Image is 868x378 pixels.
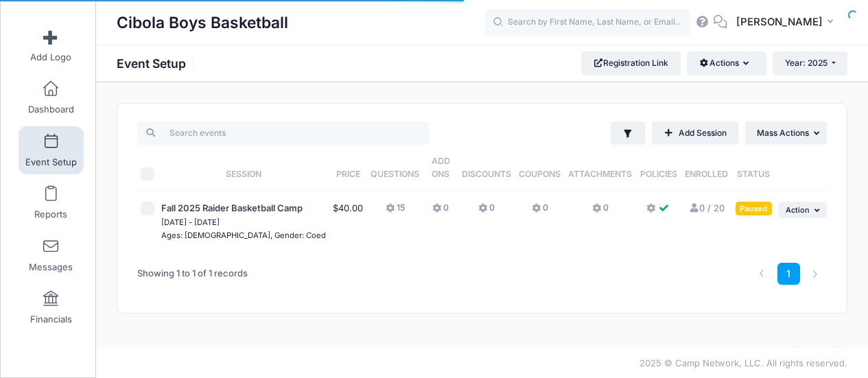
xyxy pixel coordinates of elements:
a: Add Logo [19,21,84,69]
th: Policies [636,145,681,191]
a: Event Setup [19,126,84,174]
th: Discounts [458,145,515,191]
th: Session [158,145,329,191]
span: Action [786,205,810,215]
span: Mass Actions [757,128,809,138]
h1: Event Setup [117,56,198,71]
a: Messages [19,231,84,279]
span: Add Logo [30,51,71,63]
span: Reports [34,209,67,221]
th: Coupons [515,145,565,191]
span: Messages [29,261,73,273]
button: [PERSON_NAME] [727,7,847,38]
span: Questions [371,169,419,179]
span: Fall 2025 Raider Basketball Camp [161,202,303,213]
small: [DATE] - [DATE] [161,217,220,227]
span: Attachments [568,169,632,179]
span: Financials [30,314,72,326]
a: Registration Link [581,51,681,75]
button: Mass Actions [745,121,827,145]
button: Action [779,202,827,218]
a: 0 / 20 [688,202,725,213]
button: Actions [687,51,766,75]
input: Search by First Name, Last Name, or Email... [484,9,690,36]
th: Attachments [565,145,636,191]
span: Add Ons [432,156,450,179]
button: Year: 2025 [773,51,847,75]
div: Showing 1 to 1 of 1 records [137,258,248,290]
input: Search events [137,121,429,145]
a: Add Session [652,121,738,145]
th: Price [329,145,367,191]
span: 2025 © Camp Network, LLC. All rights reserved. [640,357,847,368]
th: Enrolled [681,145,731,191]
span: Dashboard [28,104,74,116]
span: Coupons [519,169,561,179]
span: Discounts [462,169,511,179]
button: 0 [478,202,495,222]
button: 0 [432,202,449,222]
button: 0 [592,202,609,222]
a: Dashboard [19,73,84,121]
small: Ages: [DEMOGRAPHIC_DATA], Gender: Coed [161,231,326,240]
th: Status [732,145,775,191]
div: Paused [736,202,772,215]
span: Policies [640,169,677,179]
span: Event Setup [25,156,77,168]
a: Financials [19,283,84,331]
td: $40.00 [329,191,367,252]
button: 0 [532,202,548,222]
span: Year: 2025 [785,58,828,68]
button: 15 [386,202,405,222]
th: Add Ons [423,145,458,191]
h1: Cibola Boys Basketball [117,7,288,38]
a: Reports [19,178,84,226]
span: [PERSON_NAME] [736,14,823,29]
a: 1 [777,263,800,285]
